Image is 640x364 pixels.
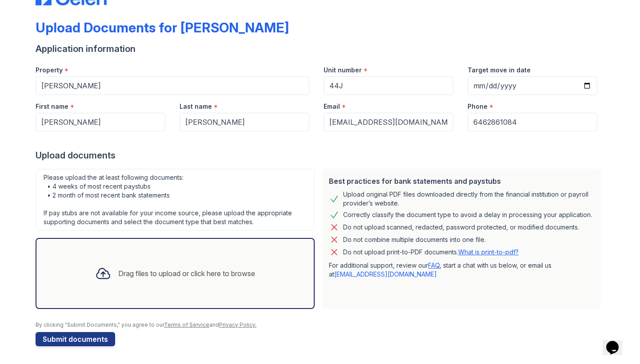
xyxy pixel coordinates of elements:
button: Submit documents [36,332,115,346]
div: Upload Documents for [PERSON_NAME] [36,20,289,36]
div: Application information [36,43,604,55]
div: Drag files to upload or click here to browse [118,268,255,279]
label: Unit number [324,66,362,75]
p: For additional support, review our , start a chat with us below, or email us at [329,261,594,279]
label: First name [36,102,68,111]
div: Correctly classify the document type to avoid a delay in processing your application. [343,210,592,220]
label: Target move in date [468,66,531,75]
label: Email [324,102,340,111]
a: [EMAIL_ADDRESS][DOMAIN_NAME] [334,270,437,278]
a: FAQ [428,261,440,269]
label: Last name [180,102,212,111]
iframe: chat widget [603,328,631,355]
div: Do not combine multiple documents into one file. [343,234,486,245]
div: Please upload the at least following documents: • 4 weeks of most recent paystubs • 2 month of mo... [36,169,315,231]
a: Privacy Policy. [219,321,256,328]
a: Terms of Service [164,321,209,328]
div: Upload original PDF files downloaded directly from the financial institution or payroll provider’... [343,190,594,208]
label: Property [36,66,63,75]
div: By clicking "Submit Documents," you agree to our and [36,321,604,328]
a: What is print-to-pdf? [458,248,519,256]
label: Phone [468,102,488,111]
div: Best practices for bank statements and paystubs [329,176,594,186]
div: Do not upload scanned, redacted, password protected, or modified documents. [343,222,579,233]
p: Do not upload print-to-PDF documents. [343,248,519,257]
div: Upload documents [36,149,604,162]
